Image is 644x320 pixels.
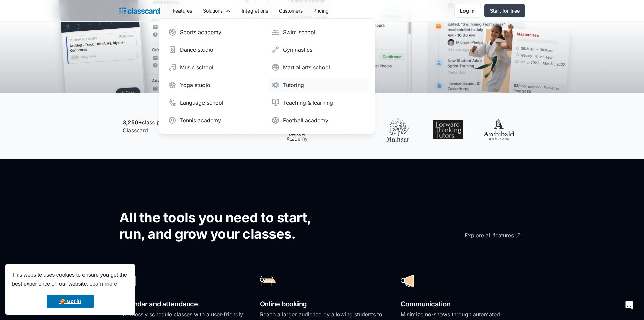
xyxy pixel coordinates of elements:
[460,7,475,14] div: Log in
[119,6,160,16] a: home
[269,78,368,92] a: Tutoring
[88,279,118,289] a: learn more about cookies
[269,113,368,127] a: Football academy
[621,297,637,313] div: Open Intercom Messenger
[123,118,217,134] p: class providers trust Classcard
[159,18,375,134] nav: Solutions
[490,7,520,14] div: Start for free
[269,43,368,57] a: Gymnastics
[427,226,522,245] a: Explore all features
[166,78,265,92] a: Yoga studio
[464,226,514,239] div: Explore all features
[283,116,328,124] div: Football academy
[454,4,480,18] a: Log in
[166,96,265,109] a: Language school
[260,298,384,310] h2: Online booking
[269,61,368,74] a: Martial arts school
[180,63,213,71] div: Music school
[180,99,223,107] div: Language school
[180,46,213,54] div: Dance studio
[12,271,129,289] span: This website uses cookies to ensure you get the best experience on our website.
[203,7,223,14] div: Solutions
[166,61,265,74] a: Music school
[180,116,221,124] div: Tennis academy
[180,81,210,89] div: Yoga studio
[5,264,135,315] div: cookieconsent
[283,46,312,54] div: Gymnastics
[283,99,333,107] div: Teaching & learning
[283,81,304,89] div: Tutoring
[236,3,273,18] a: Integrations
[401,298,525,310] h2: Communication
[197,3,236,18] div: Solutions
[166,43,265,57] a: Dance studio
[180,28,221,36] div: Sports academy
[166,113,265,127] a: Tennis academy
[269,25,368,39] a: Swim school
[47,295,94,308] a: dismiss cookie message
[119,298,244,310] h2: Calendar and attendance
[166,25,265,39] a: Sports academy
[123,119,142,126] strong: 3,250+
[283,63,330,71] div: Martial arts school
[273,3,308,18] a: Customers
[484,4,525,17] a: Start for free
[168,3,197,18] a: Features
[269,96,368,109] a: Teaching & learning
[308,3,334,18] a: Pricing
[119,210,334,242] h2: All the tools you need to start, run, and grow your classes.
[283,28,315,36] div: Swim school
